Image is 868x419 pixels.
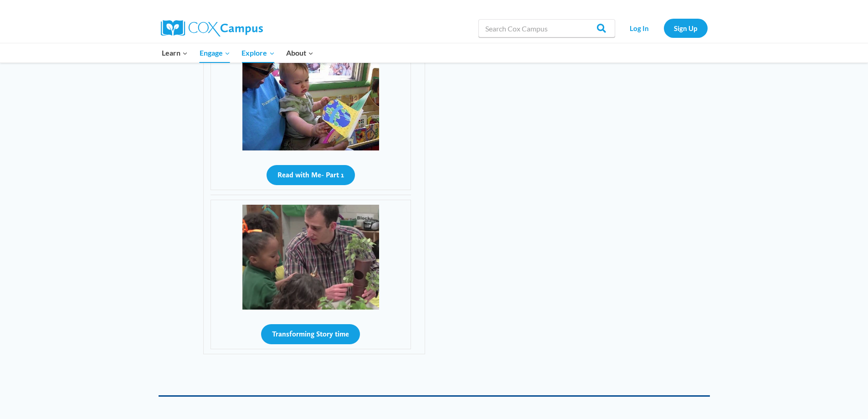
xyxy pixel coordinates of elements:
input: Search Cox Campus [478,19,615,37]
nav: Primary Navigation [156,43,319,62]
button: Read with Me- Part 1 [267,165,355,185]
button: Child menu of Engage [194,43,236,62]
img: TransformingStoryTime_2-498-28c5d0a8-e36c-4457-8ff5-834ac2c36af5.png [242,205,379,310]
a: Read with Me- Part 1 [267,168,355,179]
a: Log In [620,19,659,37]
nav: Secondary Navigation [620,19,708,37]
button: Child menu of Explore [236,43,281,62]
a: Transforming Story time [261,327,360,338]
button: Child menu of Learn [156,43,194,62]
button: Transforming Story time [261,324,360,344]
img: RWM-Course-image.jpg [242,46,379,150]
button: Child menu of About [280,43,319,62]
img: Cox Campus [161,20,263,36]
a: Sign Up [664,19,708,37]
